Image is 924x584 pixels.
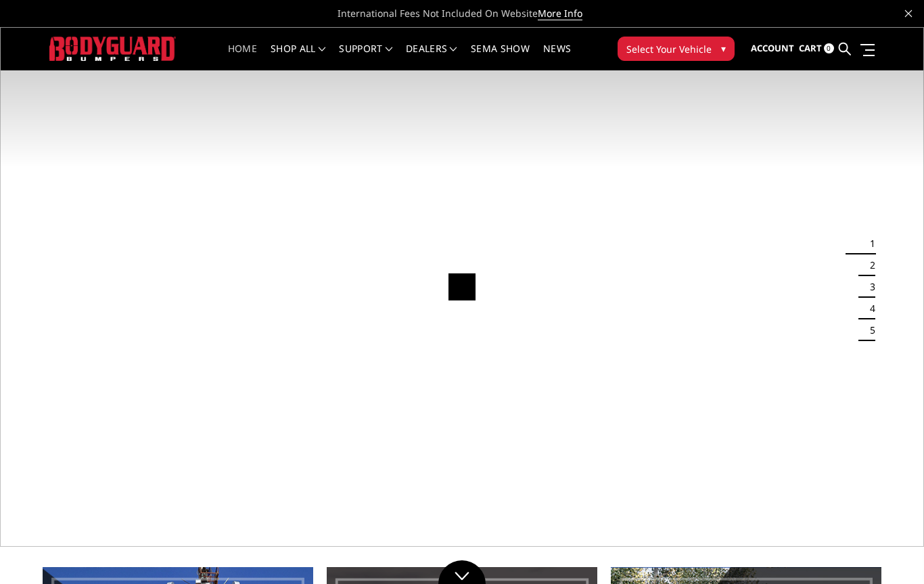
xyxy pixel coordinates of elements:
[228,44,257,70] a: Home
[438,560,486,584] a: Click to Down
[824,43,834,53] span: 0
[721,41,726,55] span: ▾
[862,233,875,254] button: 1 of 5
[751,30,794,67] a: Account
[618,37,735,61] button: Select Your Vehicle
[799,42,822,54] span: Cart
[751,42,794,54] span: Account
[538,7,582,20] a: More Info
[471,44,530,70] a: SEMA Show
[339,44,392,70] a: Support
[626,42,712,56] span: Select Your Vehicle
[271,44,325,70] a: shop all
[406,44,457,70] a: Dealers
[49,37,176,62] img: BODYGUARD BUMPERS
[543,44,571,70] a: News
[799,30,834,67] a: Cart 0
[862,298,875,319] button: 4 of 5
[862,276,875,298] button: 3 of 5
[862,319,875,341] button: 5 of 5
[862,254,875,276] button: 2 of 5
